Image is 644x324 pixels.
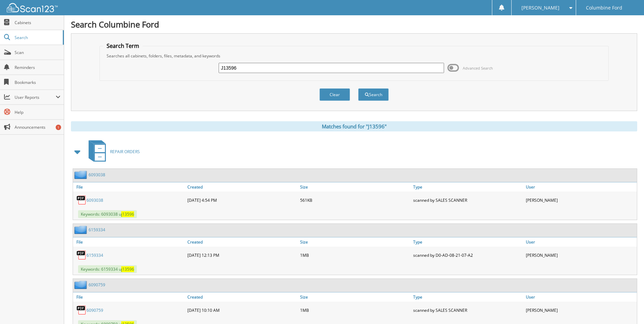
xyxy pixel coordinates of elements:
div: Searches all cabinets, folders, files, metadata, and keywords [103,53,605,59]
span: User Reports [15,94,56,100]
div: [DATE] 12:13 PM [186,248,298,262]
a: File [73,292,186,302]
a: Created [186,182,298,192]
h1: Search Columbine Ford [71,19,637,30]
span: Announcements [15,124,60,130]
a: Created [186,237,298,247]
img: folder2.png [74,226,89,234]
button: Search [358,88,389,101]
img: folder2.png [74,281,89,289]
span: Scan [15,50,60,55]
div: 1MB [298,248,411,262]
a: Type [411,182,524,192]
span: Keywords: 6159334 u [78,265,137,273]
a: 6090759 [87,307,103,313]
a: 6159334 [89,227,105,233]
div: 1MB [298,303,411,317]
img: PDF.png [76,195,87,205]
span: Advanced Search [463,66,493,71]
div: 561KB [298,193,411,207]
span: [PERSON_NAME] [521,6,559,10]
div: scanned by SALES SCANNER [411,193,524,207]
a: User [524,292,637,302]
img: PDF.png [76,250,87,260]
a: Type [411,237,524,247]
span: Keywords: 6093038 u [78,210,137,218]
a: 6093038 [89,172,105,178]
img: scan123-logo-white.svg [7,3,58,12]
span: Help [15,109,60,115]
a: Size [298,237,411,247]
a: 6090759 [89,282,105,288]
img: folder2.png [74,170,89,179]
a: Size [298,182,411,192]
div: 1 [56,125,61,130]
a: File [73,182,186,192]
a: Size [298,292,411,302]
span: Search [15,35,59,40]
a: User [524,182,637,192]
a: Type [411,292,524,302]
div: [PERSON_NAME] [524,303,637,317]
span: j13596 [121,266,134,272]
div: [PERSON_NAME] [524,193,637,207]
div: [PERSON_NAME] [524,248,637,262]
a: 6159334 [87,252,103,258]
span: Bookmarks [15,79,60,85]
span: Cabinets [15,20,60,25]
div: scanned by SALES SCANNER [411,303,524,317]
a: User [524,237,637,247]
span: Reminders [15,65,60,70]
a: File [73,237,186,247]
span: REPAIR ORDERS [110,149,140,155]
span: j13596 [121,211,134,217]
span: Columbine Ford [586,6,622,10]
a: REPAIR ORDERS [85,138,140,165]
div: scanned by D0-AD-08-21-07-A2 [411,248,524,262]
a: 6093038 [87,197,103,203]
button: Clear [319,88,350,101]
div: Matches found for "J13596" [71,121,637,131]
div: [DATE] 10:10 AM [186,303,298,317]
iframe: Chat Widget [610,291,644,324]
img: PDF.png [76,305,87,315]
a: Created [186,292,298,302]
legend: Search Term [103,42,143,50]
div: [DATE] 4:54 PM [186,193,298,207]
